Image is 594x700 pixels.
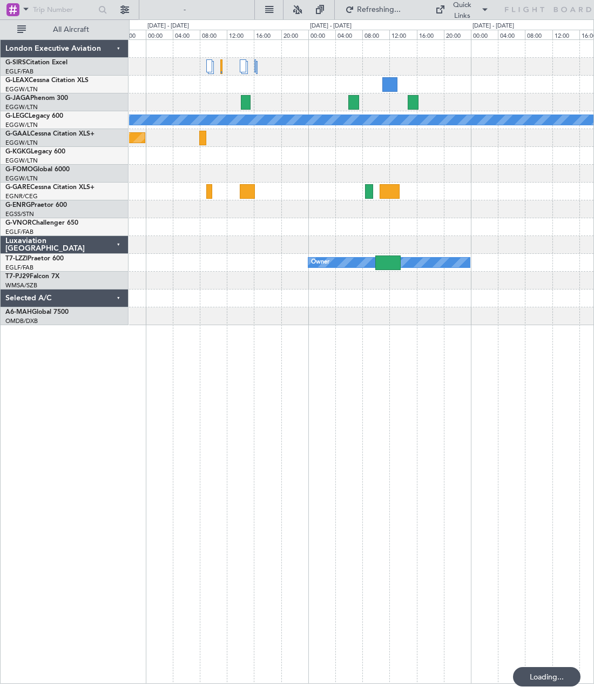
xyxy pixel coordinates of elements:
[5,309,69,315] a: A6-MAHGlobal 7500
[119,30,146,39] div: 20:00
[498,30,525,39] div: 04:00
[471,30,498,39] div: 00:00
[5,149,65,155] a: G-KGKGLegacy 600
[5,121,38,129] a: EGGW/LTN
[5,174,38,183] a: EGGW/LTN
[5,255,64,262] a: T7-LZZIPraetor 600
[444,30,471,39] div: 20:00
[5,184,94,191] a: G-GARECessna Citation XLS+
[5,68,33,76] a: EGLF/FAB
[5,131,94,137] a: G-GAALCessna Citation XLS+
[227,30,254,39] div: 12:00
[5,264,33,272] a: EGLF/FAB
[33,2,95,18] input: Trip Number
[362,30,389,39] div: 08:00
[12,21,117,38] button: All Aircraft
[5,202,31,208] span: G-ENRG
[308,30,335,39] div: 00:00
[5,77,89,84] a: G-LEAXCessna Citation XLS
[5,85,38,93] a: EGGW/LTN
[5,273,30,280] span: T7-PJ29
[281,30,308,39] div: 20:00
[430,1,495,18] button: Quick Links
[5,149,31,155] span: G-KGKG
[5,95,30,102] span: G-JAGA
[5,228,33,236] a: EGLF/FAB
[310,22,352,31] div: [DATE] - [DATE]
[5,59,26,66] span: G-SIRS
[5,255,28,262] span: T7-LZZI
[5,184,30,191] span: G-GARE
[5,166,70,173] a: G-FOMOGlobal 6000
[5,113,63,119] a: G-LEGCLegacy 600
[5,220,78,226] a: G-VNORChallenger 650
[552,30,579,39] div: 12:00
[5,131,30,137] span: G-GAAL
[5,157,38,165] a: EGGW/LTN
[5,210,34,218] a: EGSS/STN
[5,281,37,290] a: WMSA/SZB
[5,166,33,173] span: G-FOMO
[173,30,200,39] div: 04:00
[473,22,514,31] div: [DATE] - [DATE]
[513,667,580,686] div: Loading...
[200,30,227,39] div: 08:00
[5,103,38,111] a: EGGW/LTN
[5,113,29,119] span: G-LEGC
[5,273,59,280] a: T7-PJ29Falcon 7X
[525,30,552,39] div: 08:00
[5,59,67,66] a: G-SIRSCitation Excel
[147,22,189,31] div: [DATE] - [DATE]
[5,77,29,84] span: G-LEAX
[417,30,444,39] div: 16:00
[5,95,68,102] a: G-JAGAPhenom 300
[335,30,362,39] div: 04:00
[356,6,402,14] span: Refreshing...
[254,30,281,39] div: 16:00
[340,1,405,18] button: Refreshing...
[389,30,416,39] div: 12:00
[5,202,67,208] a: G-ENRGPraetor 600
[5,139,38,147] a: EGGW/LTN
[146,30,173,39] div: 00:00
[311,254,329,271] div: Owner
[5,317,38,325] a: OMDB/DXB
[5,192,38,200] a: EGNR/CEG
[28,26,114,33] span: All Aircraft
[5,309,32,315] span: A6-MAH
[5,220,32,226] span: G-VNOR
